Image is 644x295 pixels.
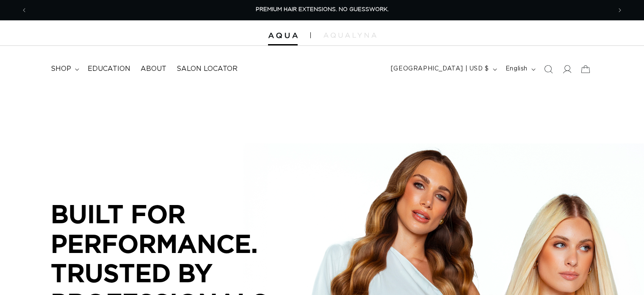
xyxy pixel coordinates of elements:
button: Previous announcement [15,2,33,18]
a: About [135,59,171,79]
span: PREMIUM HAIR EXTENSIONS. NO GUESSWORK. [256,7,389,12]
span: Education [88,65,130,73]
img: aqualyna.com [323,33,376,38]
a: Education [83,59,135,79]
span: shop [51,65,71,73]
summary: Search [539,60,558,79]
span: English [506,65,528,73]
span: [GEOGRAPHIC_DATA] | USD $ [391,65,489,73]
span: Salon Locator [177,65,238,73]
button: [GEOGRAPHIC_DATA] | USD $ [386,61,500,77]
button: Next announcement [611,2,629,18]
span: About [141,65,166,73]
summary: shop [46,59,83,79]
img: Aqua Hair Extensions [268,33,298,39]
a: Salon Locator [171,59,243,79]
button: English [500,61,539,77]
